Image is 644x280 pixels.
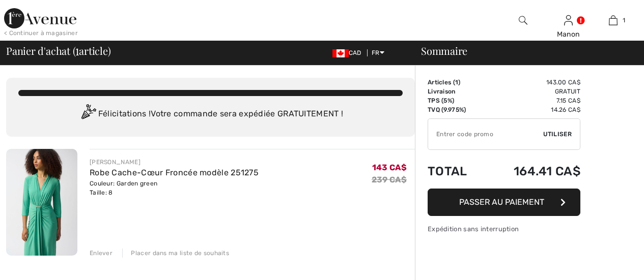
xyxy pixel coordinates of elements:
td: TPS (5%) [428,96,484,105]
td: 14.26 CA$ [484,105,580,114]
img: Canadian Dollar [332,49,349,57]
td: Gratuit [484,87,580,96]
div: Expédition sans interruption [428,224,580,234]
div: < Continuer à magasiner [4,28,78,38]
span: 1 [455,79,458,86]
td: 143.00 CA$ [484,78,580,87]
div: Manon [546,29,591,40]
div: Placer dans ma liste de souhaits [122,248,229,258]
img: Mes infos [564,14,573,26]
td: Livraison [428,87,484,96]
td: Total [428,154,484,189]
input: Code promo [428,119,543,149]
span: 1 [623,16,625,25]
td: 7.15 CA$ [484,96,580,105]
div: Félicitations ! Votre commande sera expédiée GRATUITEMENT ! [18,104,403,125]
span: FR [372,49,384,56]
div: Sommaire [409,46,638,56]
a: Robe Cache-Cœur Froncée modèle 251275 [90,168,259,177]
td: Articles ( ) [428,78,484,87]
img: Robe Cache-Cœur Froncée modèle 251275 [6,149,77,256]
s: 239 CA$ [372,175,407,184]
img: recherche [519,14,527,26]
img: 1ère Avenue [4,8,76,28]
div: Couleur: Garden green Taille: 8 [90,179,259,197]
span: CAD [332,49,366,56]
img: Congratulation2.svg [78,104,98,125]
a: Se connecter [564,15,573,25]
div: [PERSON_NAME] [90,158,259,167]
div: Enlever [90,248,113,258]
span: 143 CA$ [372,163,407,172]
img: Mon panier [609,14,618,26]
td: 164.41 CA$ [484,154,580,189]
td: TVQ (9.975%) [428,105,484,114]
span: Utiliser [543,130,572,139]
span: 1 [75,43,79,56]
button: Passer au paiement [428,189,580,216]
span: Panier d'achat ( article) [6,46,111,56]
span: Passer au paiement [459,197,544,207]
a: 1 [591,14,635,26]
